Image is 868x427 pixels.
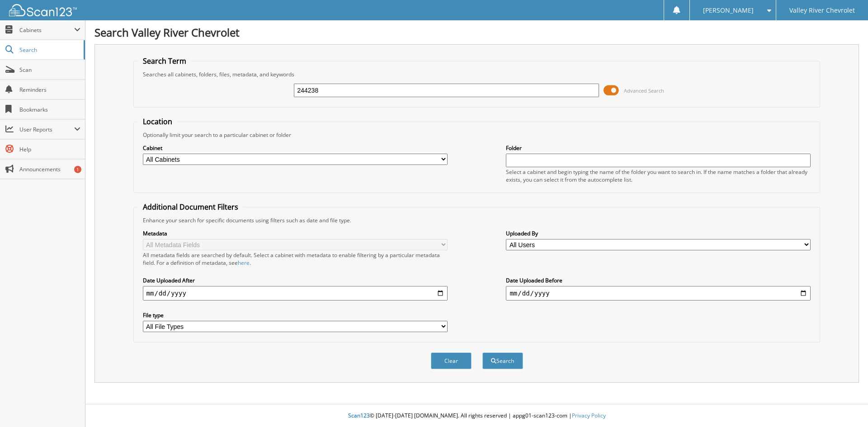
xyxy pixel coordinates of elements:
[572,412,606,419] a: Privacy Policy
[138,202,243,212] legend: Additional Document Filters
[506,168,811,183] div: Select a cabinet and begin typing the name of the folder you want to search in. If the name match...
[143,251,448,267] div: All metadata fields are searched by default. Select a cabinet with metadata to enable filtering b...
[138,216,816,224] div: Enhance your search for specific documents using filters such as date and file type.
[506,286,811,300] input: end
[19,66,80,74] span: Scan
[348,412,370,419] span: Scan123
[9,4,77,16] img: scan123-logo-white.svg
[431,352,472,369] button: Clear
[624,87,664,94] span: Advanced Search
[74,166,81,173] div: 1
[19,46,79,54] span: Search
[138,117,177,127] legend: Location
[506,277,811,284] label: Date Uploaded Before
[19,26,74,34] span: Cabinets
[482,352,523,369] button: Search
[703,8,754,13] span: [PERSON_NAME]
[143,311,448,319] label: File type
[789,8,855,13] span: Valley River Chevrolet
[143,277,448,284] label: Date Uploaded After
[19,106,80,113] span: Bookmarks
[138,56,191,66] legend: Search Term
[19,86,80,94] span: Reminders
[19,126,74,133] span: User Reports
[143,286,448,300] input: start
[138,131,816,139] div: Optionally limit your search to a particular cabinet or folder
[506,230,811,237] label: Uploaded By
[238,259,250,267] a: here
[85,405,868,427] div: © [DATE]-[DATE] [DOMAIN_NAME]. All rights reserved | appg01-scan123-com |
[19,165,80,173] span: Announcements
[506,144,811,152] label: Folder
[143,144,448,152] label: Cabinet
[19,145,80,153] span: Help
[94,25,859,40] h1: Search Valley River Chevrolet
[143,230,448,237] label: Metadata
[138,70,816,78] div: Searches all cabinets, folders, files, metadata, and keywords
